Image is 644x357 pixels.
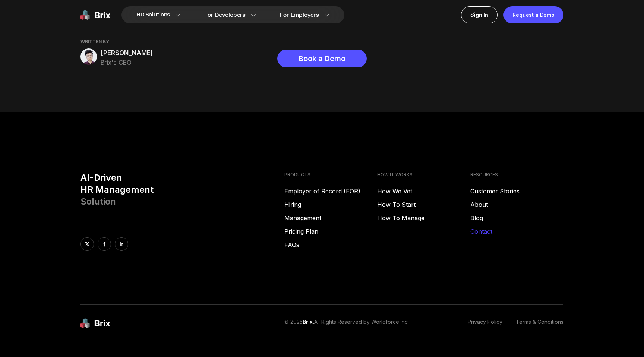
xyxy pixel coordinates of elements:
a: Blog [470,214,563,222]
a: FAQs [284,240,378,249]
img: brix [80,318,110,328]
span: For Developers [204,11,246,19]
img: alex [80,48,97,65]
span: For Employers [280,11,319,19]
a: Request a Demo [503,6,563,23]
a: Privacy Policy [468,318,502,328]
h3: AI-Driven HR Management [80,172,278,208]
h4: PRODUCTS [284,172,378,178]
span: [PERSON_NAME] [101,48,153,58]
a: Pricing Plan [284,227,378,236]
span: HR Solutions [136,9,170,21]
a: Contact [470,227,563,236]
a: Customer Stories [470,187,563,196]
span: Brix's CEO [101,58,153,68]
a: How To Manage [377,214,470,222]
a: About [470,200,563,209]
a: Hiring [284,200,378,209]
p: © 2025 All Rights Reserved by Worldforce Inc. [284,318,409,328]
a: How To Start [377,200,470,209]
a: How We Vet [377,187,470,196]
span: WRITTEN BY [80,39,156,45]
h4: RESOURCES [470,172,563,178]
a: Terms & Conditions [516,318,563,328]
a: Sign In [461,6,498,23]
div: Book a Demo [277,50,367,67]
span: Solution [80,196,116,207]
span: Brix. [303,319,314,325]
h4: HOW IT WORKS [377,172,470,178]
a: Employer of Record (EOR) [284,187,378,196]
a: Book a Demo [277,27,367,67]
a: Management [284,214,378,222]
